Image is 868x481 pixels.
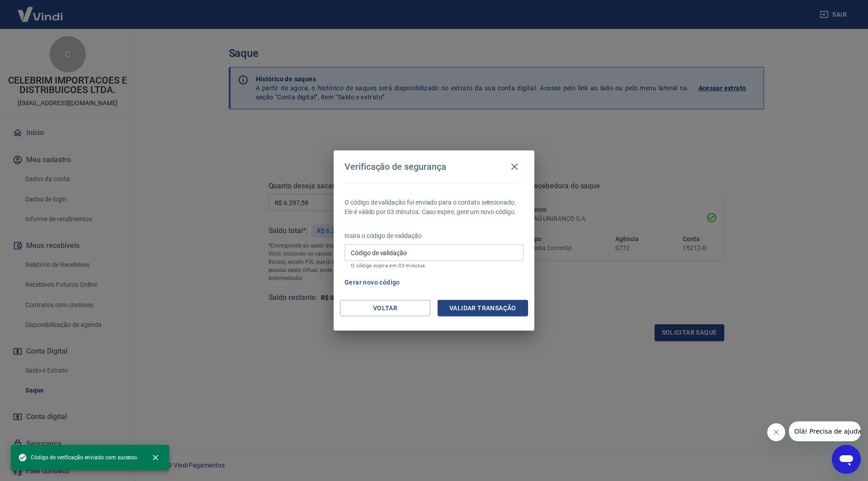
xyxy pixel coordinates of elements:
span: Código de verificação enviado com sucesso. [18,453,138,462]
iframe: Fechar mensagem [767,423,785,441]
button: Voltar [340,300,430,317]
h4: Verificação de segurança [344,161,446,172]
iframe: Botão para abrir a janela de mensagens [832,445,861,474]
iframe: Mensagem da empresa [789,421,861,441]
p: Insira o código de validação [344,231,524,241]
p: O código expira em 03 minutos. [351,263,517,269]
button: close [146,448,165,467]
button: Validar transação [438,300,528,317]
button: Gerar novo código [341,274,404,291]
span: Olá! Precisa de ajuda? [5,6,76,14]
p: O código de validação foi enviado para o contato selecionado. Ele é válido por 03 minutos. Caso e... [344,198,524,217]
